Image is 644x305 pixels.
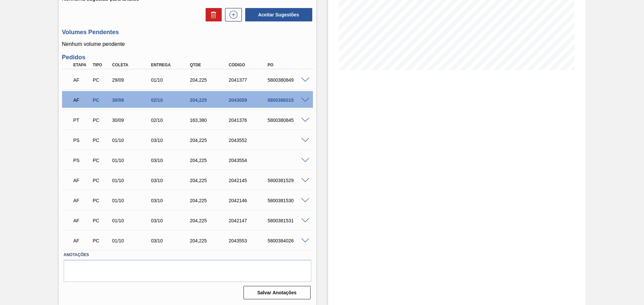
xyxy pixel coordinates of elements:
[222,8,242,21] div: Nova sugestão
[188,77,232,83] div: 204,225
[149,97,193,103] div: 02/10/2025
[227,158,271,163] div: 2043554
[266,118,310,123] div: 5800380845
[227,63,271,67] div: Código
[188,218,232,223] div: 204,225
[110,158,154,163] div: 01/10/2025
[227,77,271,83] div: 2041377
[91,198,111,203] div: Pedido de Compra
[72,233,92,248] div: Aguardando Faturamento
[91,118,111,123] div: Pedido de Compra
[188,238,232,243] div: 204,225
[227,178,271,183] div: 2042145
[72,93,92,107] div: Aguardando Faturamento
[188,138,232,143] div: 204,225
[110,118,154,123] div: 30/09/2025
[149,77,193,83] div: 01/10/2025
[73,218,90,223] p: AF
[244,286,311,299] button: Salvar Anotações
[266,218,310,223] div: 5800381531
[149,138,193,143] div: 03/10/2025
[245,8,312,21] button: Aceitar Sugestões
[149,218,193,223] div: 03/10/2025
[72,153,92,168] div: Aguardando PC SAP
[91,238,111,243] div: Pedido de Compra
[64,250,311,260] label: Anotações
[227,97,271,103] div: 2043059
[73,97,90,103] p: AF
[91,77,111,83] div: Pedido de Compra
[227,218,271,223] div: 2042147
[110,63,154,67] div: Coleta
[62,54,313,61] h3: Pedidos
[149,158,193,163] div: 03/10/2025
[110,238,154,243] div: 01/10/2025
[266,63,310,67] div: PO
[149,198,193,203] div: 03/10/2025
[73,158,90,163] p: PS
[110,198,154,203] div: 01/10/2025
[62,41,313,47] p: Nenhum volume pendente
[266,77,310,83] div: 5800380849
[227,238,271,243] div: 2043553
[227,118,271,123] div: 2041376
[73,178,90,183] p: AF
[72,173,92,188] div: Aguardando Faturamento
[91,63,111,67] div: Tipo
[227,138,271,143] div: 2043552
[188,158,232,163] div: 204,225
[72,63,92,67] div: Etapa
[149,178,193,183] div: 03/10/2025
[91,97,111,103] div: Pedido de Compra
[266,178,310,183] div: 5800381529
[188,178,232,183] div: 204,225
[227,198,271,203] div: 2042146
[72,73,92,87] div: Aguardando Faturamento
[91,138,111,143] div: Pedido de Compra
[72,133,92,148] div: Aguardando PC SAP
[188,63,232,67] div: Qtde
[72,213,92,228] div: Aguardando Faturamento
[110,138,154,143] div: 01/10/2025
[73,118,90,123] p: PT
[149,63,193,67] div: Entrega
[266,198,310,203] div: 5800381530
[110,218,154,223] div: 01/10/2025
[188,97,232,103] div: 204,225
[149,118,193,123] div: 02/10/2025
[110,97,154,103] div: 30/09/2025
[91,158,111,163] div: Pedido de Compra
[266,97,310,103] div: 5800386015
[188,118,232,123] div: 163,380
[72,113,92,128] div: Pedido em Trânsito
[73,138,90,143] p: PS
[110,178,154,183] div: 01/10/2025
[149,238,193,243] div: 03/10/2025
[242,7,313,22] div: Aceitar Sugestões
[91,218,111,223] div: Pedido de Compra
[73,238,90,243] p: AF
[110,77,154,83] div: 29/09/2025
[188,198,232,203] div: 204,225
[73,77,90,83] p: AF
[72,193,92,208] div: Aguardando Faturamento
[62,29,313,36] h3: Volumes Pendentes
[266,238,310,243] div: 5800384026
[202,8,222,21] div: Excluir Sugestões
[73,198,90,203] p: AF
[91,178,111,183] div: Pedido de Compra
